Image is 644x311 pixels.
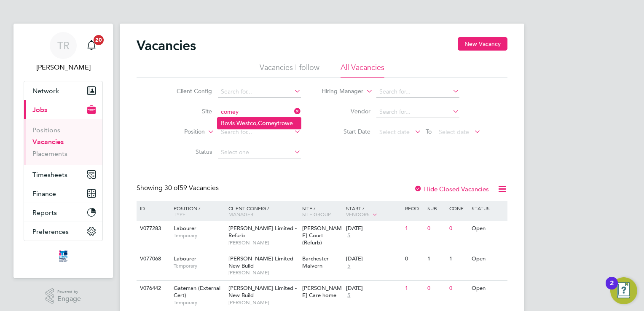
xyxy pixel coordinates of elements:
[46,288,81,304] a: Powered byEngage
[167,201,226,221] div: Position /
[470,201,506,215] div: Status
[439,128,469,136] span: Select date
[302,284,342,299] span: [PERSON_NAME] Care home
[138,221,167,236] div: V077283
[32,209,57,217] span: Reports
[218,126,301,138] input: Search for...
[379,128,410,136] span: Select date
[414,185,489,193] label: Hide Closed Vacancies
[376,106,459,118] input: Search for...
[447,251,469,267] div: 1
[174,255,196,262] span: Labourer
[164,107,212,115] label: Site
[164,148,212,155] label: Status
[447,201,469,215] div: Conf
[174,284,220,299] span: Gateman (External Cert)
[24,203,102,222] button: Reports
[57,295,81,303] span: Engage
[174,263,224,269] span: Temporary
[346,225,401,232] div: [DATE]
[423,126,434,137] span: To
[258,120,277,127] b: Comey
[470,221,506,236] div: Open
[228,211,253,217] span: Manager
[341,62,384,78] li: All Vacancies
[470,281,506,296] div: Open
[458,37,507,51] button: New Vacancy
[24,32,103,72] a: TR[PERSON_NAME]
[376,86,459,98] input: Search for...
[164,184,180,192] span: 30 of
[138,281,167,296] div: V076442
[228,239,298,246] span: [PERSON_NAME]
[346,255,401,263] div: [DATE]
[24,119,102,165] div: Jobs
[164,184,219,192] span: 59 Vacancies
[24,222,102,241] button: Preferences
[403,251,425,267] div: 0
[32,171,67,179] span: Timesheets
[164,87,212,95] label: Client Config
[322,128,370,135] label: Start Date
[13,24,113,278] nav: Main navigation
[228,299,298,306] span: [PERSON_NAME]
[228,255,297,269] span: [PERSON_NAME] Limited - New Build
[425,201,447,215] div: Sub
[425,221,447,236] div: 0
[228,225,297,239] span: [PERSON_NAME] Limited - Refurb
[24,184,102,203] button: Finance
[174,232,224,239] span: Temporary
[32,126,60,134] a: Positions
[32,106,47,114] span: Jobs
[83,32,100,59] a: 20
[315,87,363,96] label: Hiring Manager
[217,118,301,129] li: Bovis Westco, trowe
[302,211,331,217] span: Site Group
[156,128,205,136] label: Position
[24,165,102,184] button: Timesheets
[228,269,298,276] span: [PERSON_NAME]
[24,100,102,119] button: Jobs
[24,81,102,100] button: Network
[226,201,300,221] div: Client Config /
[302,225,342,246] span: [PERSON_NAME] Court (Refurb)
[346,285,401,292] div: [DATE]
[218,86,301,98] input: Search for...
[610,283,614,294] div: 2
[322,107,370,115] label: Vendor
[57,40,70,51] span: TR
[174,225,196,232] span: Labourer
[260,62,319,78] li: Vacancies I follow
[138,251,167,267] div: V077068
[344,201,403,222] div: Start /
[470,251,506,267] div: Open
[138,201,167,215] div: ID
[94,35,104,45] span: 20
[425,281,447,296] div: 0
[57,288,81,295] span: Powered by
[174,299,224,306] span: Temporary
[218,106,301,118] input: Search for...
[403,281,425,296] div: 1
[425,251,447,267] div: 1
[610,277,637,304] button: Open Resource Center, 2 new notifications
[447,221,469,236] div: 0
[218,147,301,158] input: Select one
[228,284,297,299] span: [PERSON_NAME] Limited - New Build
[403,221,425,236] div: 1
[24,249,103,263] a: Go to home page
[57,249,69,263] img: itsconstruction-logo-retina.png
[447,281,469,296] div: 0
[403,201,425,215] div: Reqd
[32,87,59,95] span: Network
[32,138,64,146] a: Vacancies
[32,190,56,198] span: Finance
[32,228,69,236] span: Preferences
[137,184,220,193] div: Showing
[346,292,352,299] span: 5
[24,62,103,72] span: Tanya Rowse
[346,211,370,217] span: Vendors
[137,37,196,54] h2: Vacancies
[346,232,352,239] span: 5
[174,211,185,217] span: Type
